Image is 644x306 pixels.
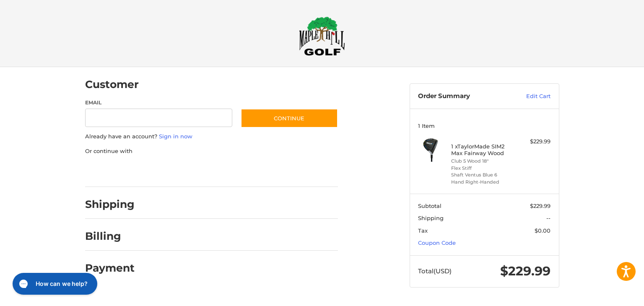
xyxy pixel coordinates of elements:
h3: 1 Item [418,122,551,129]
li: Flex Stiff [451,165,515,172]
h2: Customer [85,78,139,91]
button: Continue [241,109,338,128]
iframe: PayPal-paylater [153,163,216,179]
h4: 1 x TaylorMade SIM2 Max Fairway Wood [451,143,515,157]
a: Sign in now [159,133,192,140]
a: Coupon Code [418,239,456,246]
a: Edit Cart [508,92,551,101]
span: Subtotal [418,202,441,209]
h2: Payment [85,262,135,275]
iframe: Gorgias live chat messenger [8,270,99,298]
h3: Order Summary [418,92,508,101]
p: Or continue with [85,147,338,156]
li: Shaft Ventus Blue 6 [451,171,515,179]
h2: Billing [85,230,134,243]
label: Email [85,99,233,106]
span: -- [546,215,551,221]
span: Shipping [418,215,444,221]
span: $229.99 [530,202,551,209]
iframe: PayPal-venmo [224,163,287,179]
span: $0.00 [535,227,551,234]
div: $229.99 [517,137,551,146]
span: $229.99 [500,263,551,279]
iframe: PayPal-paypal [82,163,145,179]
span: Tax [418,227,428,234]
p: Already have an account? [85,132,338,141]
h2: Shipping [85,198,135,211]
li: Club 5 Wood 18° [451,158,515,165]
li: Hand Right-Handed [451,179,515,186]
img: Maple Hill Golf [299,16,345,56]
iframe: Google Customer Reviews [575,283,644,306]
span: Total (USD) [418,267,452,275]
